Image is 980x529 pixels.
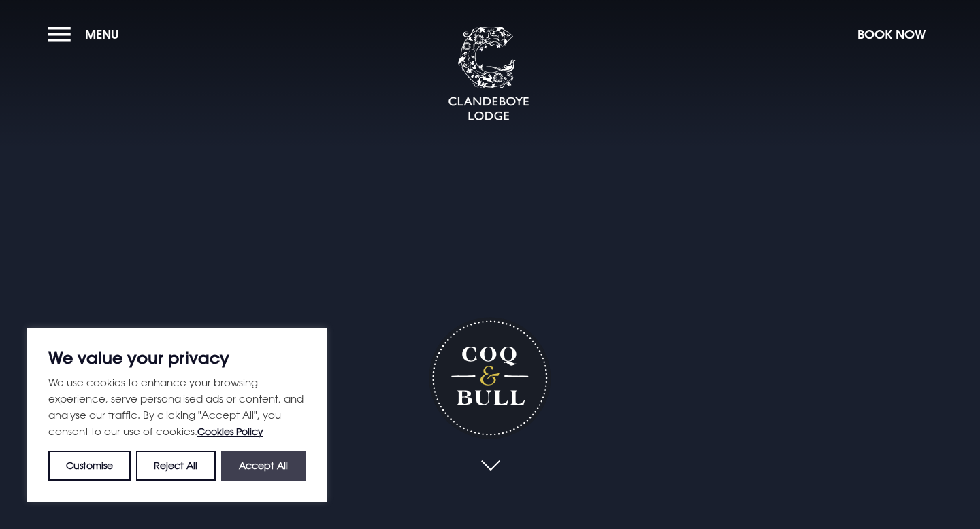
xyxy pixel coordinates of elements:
[48,451,131,481] button: Customise
[448,27,529,122] img: Clandeboye Lodge
[851,20,932,49] button: Book Now
[48,20,126,49] button: Menu
[27,328,327,502] div: We value your privacy
[136,451,215,481] button: Reject All
[48,349,306,366] p: We value your privacy
[197,426,263,437] a: Cookies Policy
[429,317,551,439] h1: Coq & Bull
[48,374,306,440] p: We use cookies to enhance your browsing experience, serve personalised ads or content, and analys...
[221,451,306,481] button: Accept All
[85,27,119,42] span: Menu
